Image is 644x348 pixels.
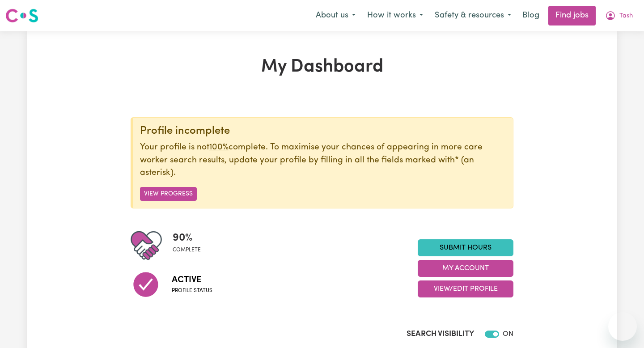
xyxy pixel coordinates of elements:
span: 90 % [173,230,201,246]
button: How it works [361,6,429,25]
a: Blog [517,6,545,25]
u: 100% [209,143,229,152]
a: Find jobs [548,6,596,25]
a: Careseekers logo [5,5,38,26]
span: complete [173,246,201,254]
span: Active [172,273,212,287]
div: Profile completeness: 90% [173,230,208,261]
div: Profile incomplete [140,125,506,138]
p: Your profile is not complete. To maximise your chances of appearing in more care worker search re... [140,141,506,180]
a: Submit Hours [418,239,513,256]
button: Safety & resources [429,6,517,25]
span: Tash [619,11,633,21]
span: ON [503,331,513,338]
button: My Account [418,260,513,277]
label: Search Visibility [407,328,474,340]
h1: My Dashboard [131,56,513,78]
iframe: Button to launch messaging window [608,312,637,341]
button: About us [310,6,361,25]
img: Careseekers logo [5,8,38,24]
button: View Progress [140,187,197,201]
span: Profile status [172,287,212,295]
button: View/Edit Profile [418,280,513,297]
button: My Account [599,6,639,25]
